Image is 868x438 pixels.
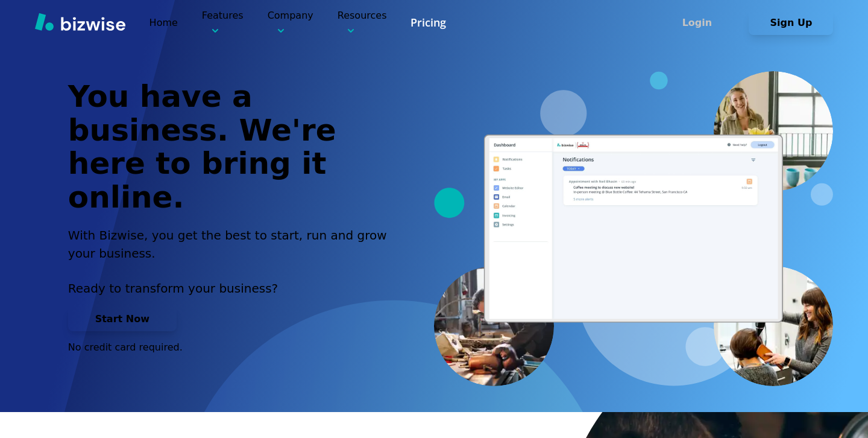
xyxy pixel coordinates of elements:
a: Start Now [68,313,177,325]
button: Login [655,11,739,35]
h2: With Bizwise, you get the best to start, run and grow your business. [68,226,401,262]
p: Resources [338,8,387,37]
p: Company [268,8,313,37]
a: Login [655,17,749,28]
h1: You have a business. We're here to bring it online. [68,80,401,214]
button: Start Now [68,307,177,331]
button: Sign Up [749,11,833,35]
a: Home [149,17,178,28]
a: Pricing [410,15,446,30]
a: Sign Up [749,17,833,28]
p: Ready to transform your business? [68,279,401,297]
img: Bizwise Logo [35,13,125,31]
p: Features [202,8,244,37]
p: No credit card required. [68,341,401,354]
